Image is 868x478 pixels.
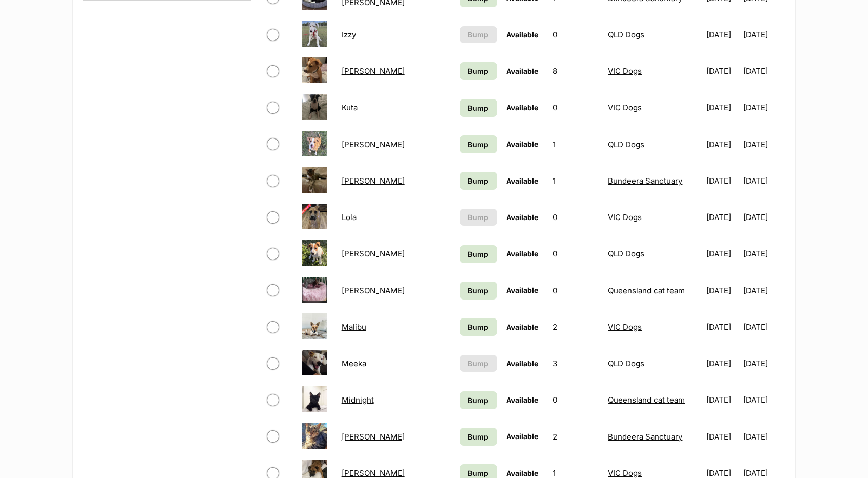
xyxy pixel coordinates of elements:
td: [DATE] [702,236,743,271]
button: Bump [460,26,497,43]
td: 0 [548,90,603,125]
td: [DATE] [702,309,743,345]
td: 0 [548,236,603,271]
td: [DATE] [702,346,743,381]
a: VIC Dogs [608,103,642,112]
a: VIC Dogs [608,468,642,478]
span: Bump [468,358,488,369]
button: Bump [460,209,497,226]
span: Bump [468,431,488,442]
td: [DATE] [743,273,784,308]
td: 0 [548,17,603,52]
span: Available [506,359,538,368]
a: VIC Dogs [608,212,642,222]
td: [DATE] [743,309,784,345]
span: Available [506,213,538,222]
a: [PERSON_NAME] [342,286,405,295]
span: Bump [468,29,488,40]
span: Bump [468,212,488,223]
td: [DATE] [743,382,784,417]
td: [DATE] [702,200,743,235]
a: Bundeera Sanctuary [608,176,682,186]
a: Bundeera Sanctuary [608,432,682,442]
a: Bump [460,135,497,153]
td: [DATE] [702,53,743,89]
span: Available [506,30,538,39]
td: [DATE] [743,200,784,235]
td: [DATE] [702,127,743,162]
a: [PERSON_NAME] [342,176,405,186]
span: Bump [468,322,488,332]
td: [DATE] [702,17,743,52]
a: VIC Dogs [608,66,642,76]
a: [PERSON_NAME] [342,249,405,258]
td: [DATE] [743,53,784,89]
span: Bump [468,103,488,113]
span: Available [506,249,538,258]
a: Midnight [342,395,374,405]
td: [DATE] [702,163,743,198]
a: VIC Dogs [608,322,642,332]
img: Nancy [302,423,327,449]
a: Bump [460,391,497,409]
span: Bump [468,66,488,76]
td: [DATE] [743,127,784,162]
img: Lil Munchie [302,167,327,193]
span: Available [506,286,538,294]
span: Bump [468,395,488,406]
span: Bump [468,175,488,186]
a: Queensland cat team [608,395,685,405]
a: [PERSON_NAME] [342,432,405,442]
a: Bump [460,245,497,263]
td: [DATE] [702,419,743,454]
td: [DATE] [743,236,784,271]
td: 0 [548,273,603,308]
td: [DATE] [743,346,784,381]
span: Available [506,176,538,185]
span: Bump [468,285,488,296]
a: QLD Dogs [608,30,644,39]
a: Malibu [342,322,366,332]
a: Bump [460,172,497,190]
a: Lola [342,212,357,222]
td: [DATE] [702,273,743,308]
a: Bump [460,62,497,80]
span: Available [506,469,538,477]
a: Izzy [342,30,356,39]
td: 8 [548,53,603,89]
a: [PERSON_NAME] [342,140,405,149]
td: [DATE] [743,163,784,198]
a: QLD Dogs [608,140,644,149]
span: Available [506,395,538,404]
td: [DATE] [702,382,743,417]
a: Meeka [342,358,366,368]
td: [DATE] [743,419,784,454]
a: Queensland cat team [608,286,685,295]
td: 2 [548,419,603,454]
a: Bump [460,99,497,117]
span: Available [506,432,538,441]
a: [PERSON_NAME] [342,468,405,478]
td: 1 [548,163,603,198]
span: Available [506,140,538,148]
td: [DATE] [743,90,784,125]
a: QLD Dogs [608,358,644,368]
a: QLD Dogs [608,249,644,258]
a: Bump [460,282,497,300]
td: [DATE] [743,17,784,52]
a: Kuta [342,103,358,112]
td: 0 [548,200,603,235]
td: 2 [548,309,603,345]
span: Bump [468,249,488,260]
td: 0 [548,382,603,417]
a: Bump [460,428,497,446]
td: 1 [548,127,603,162]
span: Available [506,323,538,331]
span: Available [506,103,538,112]
span: Available [506,67,538,75]
td: 3 [548,346,603,381]
a: [PERSON_NAME] [342,66,405,76]
a: Bump [460,318,497,336]
td: [DATE] [702,90,743,125]
span: Bump [468,139,488,150]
